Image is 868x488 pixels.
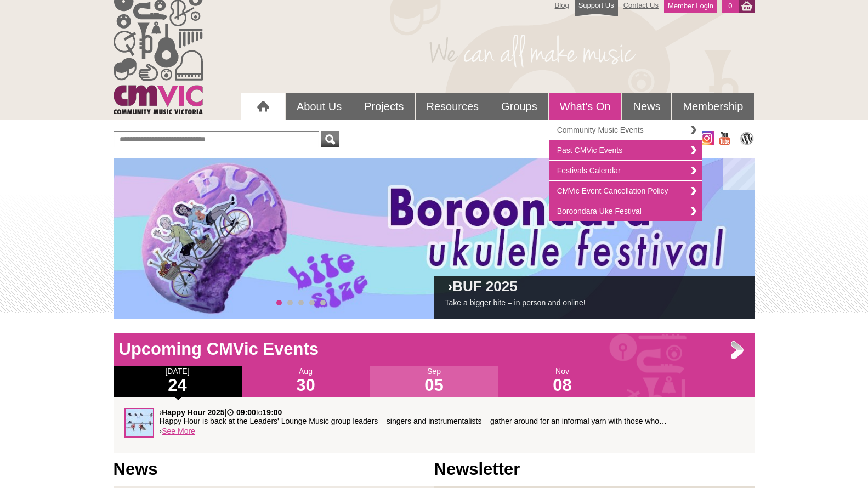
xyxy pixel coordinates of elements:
[490,93,548,120] a: Groups
[370,366,498,397] div: Sep
[445,298,586,307] a: Take a bigger bite – in person and online!
[452,278,518,294] a: BUF 2025
[263,408,282,417] strong: 19:00
[622,93,671,120] a: News
[549,161,702,181] a: Festivals Calendar
[353,93,415,120] a: Projects
[672,93,754,120] a: Membership
[739,131,755,145] img: CMVic Blog
[242,366,370,397] div: Aug
[416,93,490,120] a: Resources
[236,408,256,417] strong: 09:00
[498,366,627,397] div: Nov
[434,458,755,480] h1: Newsletter
[498,377,627,394] h1: 08
[162,427,195,435] a: See More
[549,120,702,140] a: Community Music Events
[114,458,434,480] h1: News
[124,408,744,442] div: ›
[370,377,498,394] h1: 05
[162,408,224,417] strong: Happy Hour 2025
[549,140,702,161] a: Past CMVic Events
[114,338,755,360] h1: Upcoming CMVic Events
[286,93,353,120] a: About Us
[549,201,702,221] a: Boroondara Uke Festival
[114,377,242,394] h1: 24
[445,281,744,297] h2: ›
[124,408,154,438] img: Happy_Hour_sq.jpg
[549,93,622,120] a: What's On
[114,366,242,397] div: [DATE]
[160,408,744,425] p: › | to Happy Hour is back at the Leaders' Lounge Music group leaders – singers and instrumentalis...
[700,131,714,145] img: icon-instagram.png
[549,181,702,201] a: CMVic Event Cancellation Policy
[242,377,370,394] h1: 30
